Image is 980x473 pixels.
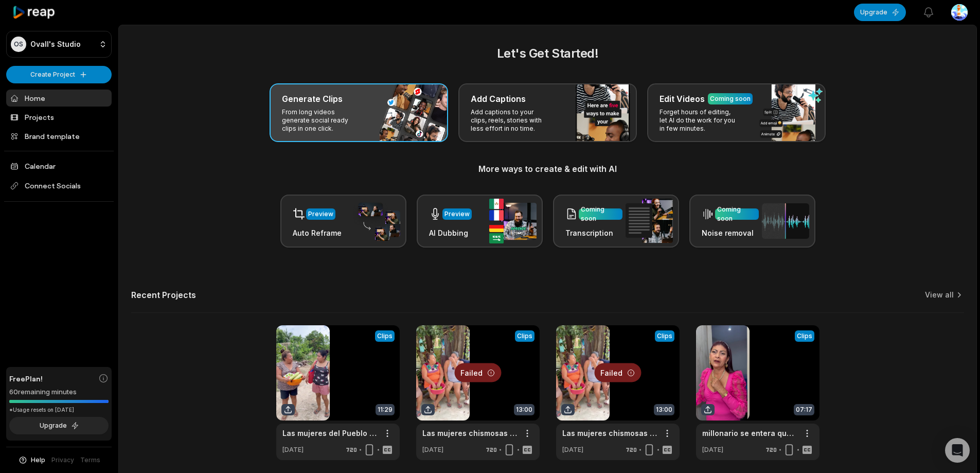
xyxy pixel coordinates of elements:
[6,90,112,107] a: Home
[9,406,109,414] div: *Usage resets on [DATE]
[131,163,964,175] h3: More ways to create & edit with AI
[626,199,673,243] img: transcription.png
[282,93,343,105] h3: Generate Clips
[6,109,112,126] a: Projects
[710,94,751,103] div: Coming soon
[702,227,759,238] h3: Noise removal
[282,108,362,133] p: From long videos generate social ready clips in one click.
[6,177,112,195] span: Connect Socials
[489,199,537,243] img: ai_dubbing.png
[51,456,74,465] a: Privacy
[308,209,333,219] div: Preview
[660,93,705,105] h3: Edit Videos
[6,66,112,83] button: Create Project
[925,290,954,300] a: View all
[660,108,739,133] p: Forget hours of editing, let AI do the work for you in few minutes.
[854,4,906,21] button: Upgrade
[9,387,109,397] div: 60 remaining minutes
[422,428,517,439] div: Las mujeres chismosas regaron el chisme del regreso del papá de Dominga
[80,456,100,465] a: Terms
[581,205,620,223] div: Coming soon
[717,205,757,223] div: Coming soon
[702,428,797,439] a: millonario se entera que el hijo de su esposa y de él esta dentro de quien fue su primer amor😱
[11,37,26,52] div: OS
[353,201,400,241] img: auto_reframe.png
[562,428,657,439] div: Las mujeres chismosas regaron el chisme del regreso del papá de Dominga
[9,417,109,434] button: Upgrade
[762,203,809,239] img: noise_removal.png
[131,44,964,63] h2: Let's Get Started!
[30,40,81,49] p: Ovall's Studio
[471,93,526,105] h3: Add Captions
[6,157,112,174] a: Calendar
[945,438,970,463] div: Open Intercom Messenger
[18,456,45,465] button: Help
[444,209,470,219] div: Preview
[565,227,622,238] h3: Transcription
[471,108,550,133] p: Add captions to your clips, reels, stories with less effort in no time.
[31,456,45,465] span: Help
[6,128,112,145] a: Brand template
[9,373,43,384] span: Free Plan!
[131,290,196,300] h2: Recent Projects
[429,227,472,238] h3: AI Dubbing
[293,227,342,238] h3: Auto Reframe
[282,428,377,439] a: Las mujeres del Pueblo criticaron mi [PERSON_NAME]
